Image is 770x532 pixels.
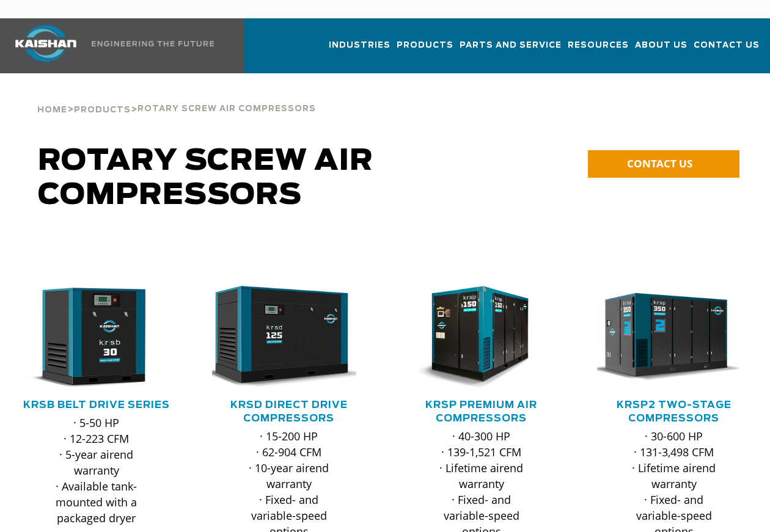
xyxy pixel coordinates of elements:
img: krsd125 [203,286,356,389]
a: Parts and Service [460,29,562,71]
a: Products [74,104,131,115]
span: Rotary Screw Air Compressors [38,147,373,210]
a: Resources [568,29,629,71]
span: CONTACT US [627,156,692,170]
a: About Us [635,29,687,71]
div: krsd125 [212,286,365,389]
img: Engineering the future [92,41,214,46]
span: Contact Us [694,38,760,53]
a: KRSP2 Two-Stage Compressors [617,400,732,423]
img: krsp150 [395,286,549,389]
a: KRSB Belt Drive Series [23,400,170,410]
a: Industries [329,29,391,71]
div: krsp350 [597,286,750,389]
span: Products [397,38,453,53]
span: Industries [329,38,391,53]
div: krsp150 [405,286,558,389]
span: Home [37,106,67,114]
img: krsp350 [588,286,741,389]
a: Home [37,104,67,115]
span: Parts and Service [460,38,562,53]
span: Resources [568,38,629,53]
a: Products [397,29,453,71]
div: > > [37,73,316,120]
a: CONTACT US [588,150,739,178]
div: krsb30 [20,286,173,389]
a: KRSP Premium Air Compressors [425,400,537,423]
span: About Us [635,38,687,53]
a: KRSD Direct Drive Compressors [230,400,348,423]
span: Rotary Screw Air Compressors [137,105,316,113]
img: krsb30 [10,286,164,389]
span: Products [74,106,131,114]
a: Contact Us [694,29,760,71]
